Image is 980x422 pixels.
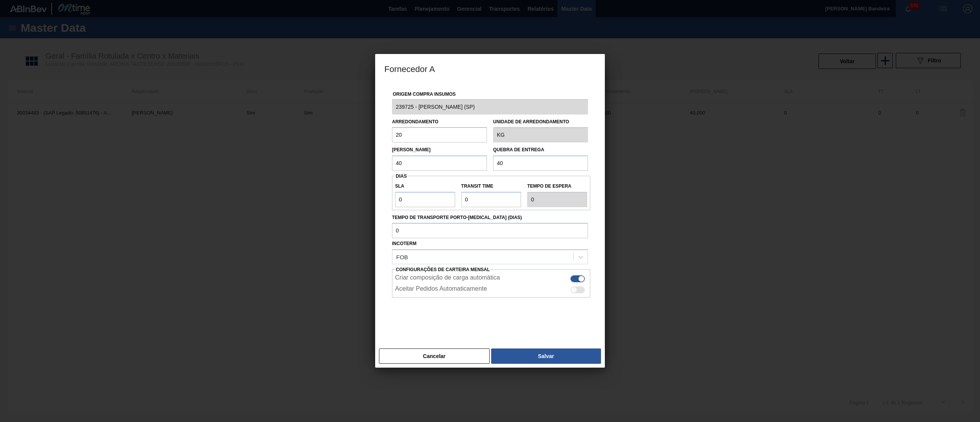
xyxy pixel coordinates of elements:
label: SLA [395,181,455,192]
label: Tempo de Transporte Porto-[MEDICAL_DATA] (dias) [392,212,588,223]
button: Cancelar [379,348,490,364]
label: Arredondamento [392,119,438,124]
label: Transit Time [461,181,521,192]
label: Aceitar Pedidos Automaticamente [395,285,487,294]
span: Dias [396,173,407,179]
div: FOB [396,254,408,260]
label: Unidade de arredondamento [493,116,588,128]
div: Essa configuração habilita aceite automático do pedido do lado do fornecedor [392,283,590,294]
h3: Fornecedor A [375,54,605,83]
label: Origem Compra Insumos [393,92,456,97]
label: Quebra de entrega [493,147,544,152]
label: Criar composição de carga automática [395,274,500,283]
button: Salvar [491,348,601,364]
div: Essa configuração habilita a criação automática de composição de carga do lado do fornecedor caso... [392,272,590,283]
label: Tempo de espera [527,181,587,192]
label: Incoterm [392,241,416,246]
label: [PERSON_NAME] [392,147,431,152]
span: Configurações de Carteira Mensal [396,267,490,272]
